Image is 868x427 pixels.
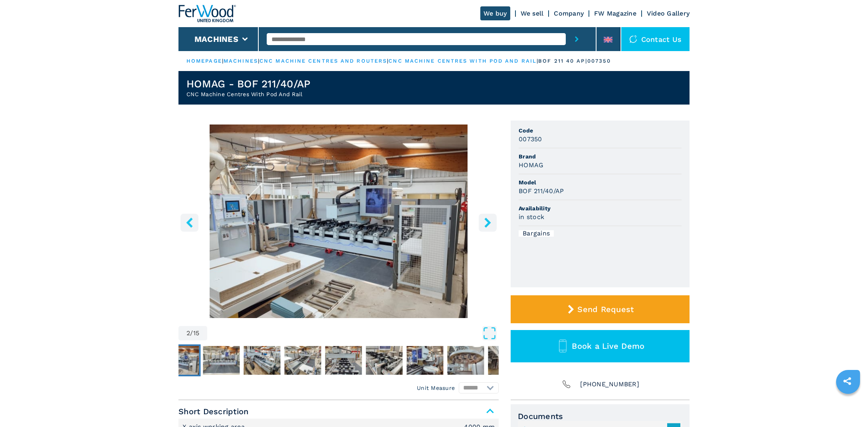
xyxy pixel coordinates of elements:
[186,90,310,98] h2: CNC Machine Centres With Pod And Rail
[621,27,690,51] div: Contact us
[488,346,525,375] img: d23e571cd2592b8faab6cb9e6c7b6590
[283,344,323,376] button: Go to Slide 5
[178,5,236,22] img: Ferwood
[388,58,537,64] a: cnc machine centres with pod and rail
[834,391,862,421] iframe: Chat
[186,77,310,90] h1: HOMAG - BOF 211/40/AP
[587,57,611,65] p: 007350
[511,295,690,323] button: Send Request
[519,230,554,237] div: Bargains
[554,10,584,17] a: Company
[519,204,682,212] span: Availability
[647,10,690,17] a: Video Gallery
[519,127,682,134] span: Code
[178,125,499,318] img: CNC Machine Centres With Pod And Rail HOMAG BOF 211/40/AP
[519,186,564,196] h3: BOF 211/40/AP
[480,6,510,20] a: We buy
[325,346,362,375] img: 1dd85124f3c32333fd530297ac19a0cc
[518,411,682,421] span: Documents
[366,346,402,375] img: 6cf4b3ba485e4c9de3d9457468ab2166
[417,384,455,392] em: Unit Measure
[519,152,682,160] span: Brand
[519,212,544,221] h3: in stock
[447,346,484,375] img: 3d21fd9c36605def22ddd0c0fda0ecfc
[387,58,388,64] span: |
[479,213,497,231] button: right-button
[580,379,639,390] span: [PHONE_NUMBER]
[511,330,690,362] button: Book a Live Demo
[162,346,199,375] img: 139ee67c7f80e4a1b8bf416f6872c7f0
[186,58,222,64] a: HOMEPAGE
[178,125,499,318] div: Go to Slide 2
[161,344,481,376] nav: Thumbnail Navigation
[572,341,644,351] span: Book a Live Demo
[178,404,499,419] span: Short Description
[193,330,200,336] span: 15
[260,58,387,64] a: cnc machine centres and routers
[577,304,634,314] span: Send Request
[486,344,526,376] button: Go to Slide 10
[190,330,193,336] span: /
[209,326,497,340] button: Open Fullscreen
[242,344,282,376] button: Go to Slide 4
[537,58,538,64] span: |
[161,344,200,376] button: Go to Slide 2
[258,58,260,64] span: |
[224,58,258,64] a: machines
[186,330,190,336] span: 2
[519,178,682,186] span: Model
[406,346,443,375] img: 97e251f10958f2a913a29f1983e7e38e
[629,35,637,43] img: Contact us
[566,27,588,51] button: submit-button
[244,346,280,375] img: 51e3d9ecb9e4ac98111470fdbbf7fe5e
[519,134,542,144] h3: 007350
[521,10,544,17] a: We sell
[405,344,445,376] button: Go to Slide 8
[180,213,198,231] button: left-button
[323,344,363,376] button: Go to Slide 6
[284,346,321,375] img: 76d6e2365aefbd5b69dfa7f6fec1d4c6
[561,379,572,390] img: Phone
[203,346,240,375] img: 2bd0db13a379df4cbf8b7947553739aa
[194,34,238,44] button: Machines
[222,58,224,64] span: |
[519,160,543,170] h3: HOMAG
[837,371,857,391] a: sharethis
[446,344,486,376] button: Go to Slide 9
[538,57,587,65] p: bof 211 40 ap |
[364,344,404,376] button: Go to Slide 7
[594,10,636,17] a: FW Magazine
[201,344,241,376] button: Go to Slide 3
